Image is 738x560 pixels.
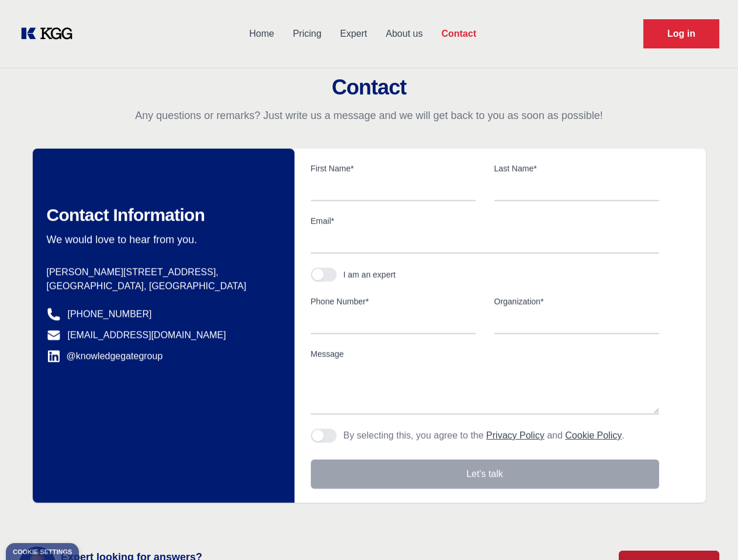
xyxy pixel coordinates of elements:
a: [PHONE_NUMBER] [68,307,152,321]
a: KOL Knowledge Platform: Talk to Key External Experts (KEE) [19,24,82,43]
div: Cookie settings [13,549,72,555]
label: Organization* [494,296,659,307]
a: Contact [432,19,486,49]
a: Request Demo [643,19,719,48]
label: Email* [311,215,659,227]
div: I am an expert [344,269,396,281]
a: About us [376,19,432,49]
p: Any questions or remarks? Just write us a message and we will get back to you as soon as possible! [14,108,724,123]
iframe: Chat Widget [680,504,738,560]
label: First Name* [311,163,476,174]
h2: Contact Information [47,205,276,226]
p: [PERSON_NAME][STREET_ADDRESS], [47,265,276,279]
h2: Contact [14,76,724,99]
a: Cookie Policy [565,430,622,440]
label: Last Name* [494,163,659,174]
button: Let's talk [311,460,659,489]
a: @knowledgegategroup [47,349,163,363]
a: [EMAIL_ADDRESS][DOMAIN_NAME] [68,328,226,342]
p: By selecting this, you agree to the and . [344,429,625,443]
p: We would love to hear from you. [47,233,276,247]
label: Message [311,348,659,360]
p: [GEOGRAPHIC_DATA], [GEOGRAPHIC_DATA] [47,279,276,293]
a: Home [240,19,283,49]
a: Expert [331,19,376,49]
a: Pricing [283,19,331,49]
a: Privacy Policy [486,430,545,440]
label: Phone Number* [311,296,476,307]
